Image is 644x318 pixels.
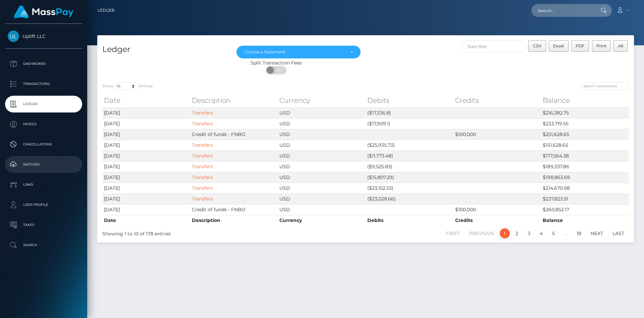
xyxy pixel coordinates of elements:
a: Transactions [5,76,82,92]
img: MassPay Logo [14,5,73,18]
p: Ledger [8,99,79,109]
p: Links [8,180,79,190]
a: 2 [512,228,522,238]
td: [DATE] [102,183,190,193]
td: [DATE] [102,129,190,140]
td: ($17,909.1) [366,118,453,129]
td: Credit of funds - FNBO [190,129,278,140]
th: Description [190,215,278,226]
a: Dashboard [5,55,82,72]
td: [DATE] [102,172,190,183]
td: USD [278,204,366,215]
a: Next [587,228,607,238]
td: [DATE] [102,107,190,118]
th: Credits [453,94,541,107]
td: USD [278,172,366,183]
a: Transfers [192,142,213,148]
td: $189,337.86 [541,161,629,172]
a: Cancellations [5,136,82,153]
td: Credit of funds - FNBO [190,204,278,215]
td: USD [278,129,366,140]
input: Date filter [461,40,526,53]
button: All [613,40,628,52]
th: Debits [366,215,453,226]
td: $214,670.98 [541,183,629,193]
td: $237,823.51 [541,193,629,204]
td: [DATE] [102,140,190,150]
td: ($23,152.53) [366,183,453,193]
button: Choose a Statement [236,46,361,58]
td: $233,719.55 [541,118,629,129]
td: USD [278,150,366,161]
div: Showing 1 to 10 of 178 entries [102,228,316,237]
td: USD [278,183,366,193]
th: Balance [541,215,629,226]
td: $216,382.75 [541,107,629,118]
label: Show entries [102,82,153,90]
th: Currency [278,94,366,107]
a: Links [5,176,82,193]
span: All [618,43,623,48]
a: Transfers [192,174,213,180]
td: [DATE] [102,161,190,172]
td: USD [278,140,366,150]
td: ($23,028.66) [366,193,453,204]
p: Taxes [8,220,79,230]
a: Search [5,237,82,254]
a: 3 [524,228,534,238]
p: Transactions [8,79,79,89]
a: Transfers [192,121,213,127]
a: Transfers [192,196,213,202]
td: [DATE] [102,204,190,215]
p: Batches [8,160,79,170]
th: Balance [541,94,629,107]
a: Ledger [5,96,82,112]
td: USD [278,161,366,172]
th: Description [190,94,278,107]
p: Payees [8,119,79,129]
a: Batches [5,156,82,173]
td: USD [278,193,366,204]
div: Split Transaction Fees [97,59,455,66]
a: Transfers [192,164,213,170]
span: Print [596,43,606,48]
td: ($17,336.8) [366,107,453,118]
h4: Ledger [102,44,226,55]
a: 18 [573,228,585,238]
p: Search [8,240,79,250]
td: USD [278,107,366,118]
th: Date [102,215,190,226]
td: $177,564.38 [541,150,629,161]
a: Last [609,228,628,238]
th: Currency [278,215,366,226]
span: CSV [533,43,542,48]
p: Cancellations [8,139,79,149]
button: Print [592,40,611,52]
span: PDF [576,43,585,48]
td: ($15,807.29) [366,172,453,183]
th: Date [102,94,190,107]
a: Ledger [98,3,115,17]
td: [DATE] [102,118,190,129]
td: USD [278,118,366,129]
span: Uplift LLC [5,33,82,39]
td: $151,628.65 [541,140,629,150]
td: ($25,935.73) [366,140,453,150]
th: Debits [366,94,453,107]
td: [DATE] [102,150,190,161]
td: $260,852.17 [541,204,629,215]
a: Transfers [192,153,213,159]
a: Transfers [192,110,213,116]
button: Excel [549,40,569,52]
button: CSV [528,40,546,52]
td: $251,628.65 [541,129,629,140]
a: 1 [500,228,510,238]
div: Choose a Statement [244,49,345,55]
th: Credits [453,215,541,226]
a: Taxes [5,217,82,233]
td: ($9,525.83) [366,161,453,172]
input: Search... [531,4,594,17]
td: $100,000 [453,204,541,215]
a: 5 [548,228,558,238]
td: [DATE] [102,193,190,204]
